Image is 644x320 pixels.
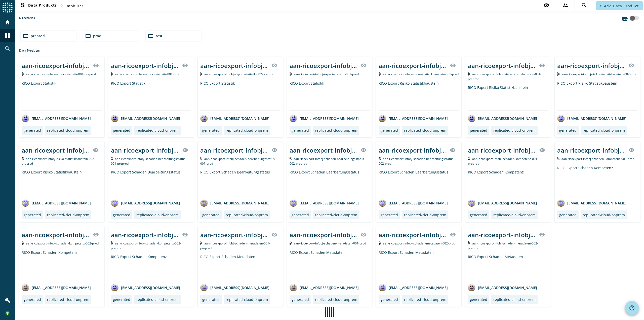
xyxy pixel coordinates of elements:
[271,62,277,68] mat-icon: visibility
[19,16,35,25] label: Directories
[18,1,59,10] button: Data Products
[557,165,637,195] div: RICO Export Schaden Kompetenz
[290,231,358,239] div: aan-ricoexport-infobj-schaden-metadaten-001-_stage_
[22,250,102,280] div: RICO Export Schaden Kompetenz
[470,128,487,133] div: generated
[111,115,180,122] div: [EMAIL_ADDRESS][DOMAIN_NAME]
[557,157,559,160] img: Kafka Topic: aan-ricoexport-infobj-schaden-kompetenz-001-prod
[22,284,91,291] div: [EMAIL_ADDRESS][DOMAIN_NAME]
[31,33,45,38] span: preprod
[148,33,154,39] mat-icon: folder_open
[200,115,208,122] img: avatar
[271,232,277,238] mat-icon: visibility
[561,72,637,76] span: Kafka Topic: aan-ricoexport-infobj-risiko-statistikbaustein-002-prod
[379,284,386,291] img: avatar
[24,297,41,302] div: generated
[22,284,29,291] img: avatar
[5,311,10,316] img: 81598254d5c178b7e6f2ea923a55c517
[468,231,536,239] div: aan-ricoexport-infobj-schaden-metadaten-002-_stage_
[557,81,637,111] div: RICO Export Risiko Statistikbaustein
[294,72,359,76] span: Kafka Topic: aan-ricoexport-infobj-export-statistik-002-prod
[200,157,276,166] span: Kafka Topic: aan-ricoexport-infobj-schaden-bearbeitungsstatus-001-prod
[379,157,381,160] img: Kafka Topic: aan-ricoexport-infobj-schaden-bearbeitungsstatus-002-prod
[290,157,365,166] span: Kafka Topic: aan-ricoexport-infobj-schaden-bearbeitungsstatus-002-preprod
[200,81,280,111] div: RICO Export Statistik
[20,3,26,9] mat-icon: dashboard
[22,81,102,111] div: RICO Export Statistik
[290,61,358,70] div: aan-ricoexport-infobj-export-statistik-002-_stage_
[5,46,11,52] mat-icon: search
[47,128,89,133] div: replicated-cloud-onprem
[628,147,634,153] mat-icon: visibility
[562,2,568,8] mat-icon: supervisor_account
[468,170,548,195] div: RICO Export Schaden Kompetenz
[93,62,99,68] mat-icon: visibility
[583,128,625,133] div: replicated-cloud-onprem
[290,284,359,291] div: [EMAIL_ADDRESS][DOMAIN_NAME]
[111,199,180,207] div: [EMAIL_ADDRESS][DOMAIN_NAME]
[136,128,179,133] div: replicated-cloud-onprem
[290,72,292,76] img: Kafka Topic: aan-ricoexport-infobj-export-statistik-002-prod
[379,146,447,154] div: aan-ricoexport-infobj-schaden-bearbeitungsstatus-002-_stage_
[111,157,187,166] span: Kafka Topic: aan-ricoexport-infobj-schaden-bearbeitungsstatus-001-preprod
[379,284,448,291] div: [EMAIL_ADDRESS][DOMAIN_NAME]
[93,33,101,38] span: prod
[26,241,99,245] span: Kafka Topic: aan-ricoexport-infobj-schaden-kompetenz-002-prod
[450,232,456,238] mat-icon: visibility
[450,62,456,68] mat-icon: visibility
[379,199,386,207] img: avatar
[470,297,487,302] div: generated
[468,72,470,76] img: Kafka Topic: aan-ricoexport-infobj-risiko-statistikbaustein-001-preprod
[200,61,268,70] div: aan-ricoexport-infobj-export-statistik-002-_stage_
[113,297,130,302] div: generated
[290,199,297,207] img: avatar
[383,241,455,245] span: Kafka Topic: aan-ricoexport-infobj-schaden-metadaten-002-prod
[493,212,536,217] div: replicated-cloud-onprem
[557,146,625,154] div: aan-ricoexport-infobj-schaden-kompetenz-001-_stage_
[24,128,41,133] div: generated
[59,3,65,9] mat-icon: chevron_right
[539,147,545,153] mat-icon: visibility
[200,254,280,280] div: RICO Export Schaden Metadaten
[360,147,367,153] mat-icon: visibility
[468,199,475,207] img: avatar
[5,19,11,25] mat-icon: home
[629,305,635,311] mat-icon: help_outline
[468,284,475,291] img: avatar
[470,212,487,217] div: generated
[23,33,29,39] mat-icon: folder_open
[111,72,113,76] img: Kafka Topic: aan-ricoexport-infobj-export-statistik-001-prod
[22,199,29,207] img: avatar
[559,212,577,217] div: generated
[113,128,130,133] div: generated
[468,146,536,154] div: aan-ricoexport-infobj-schaden-kompetenz-001-_stage_
[5,297,11,303] mat-icon: build
[468,115,475,122] img: avatar
[561,157,634,161] span: Kafka Topic: aan-ricoexport-infobj-schaden-kompetenz-001-prod
[290,81,370,111] div: RICO Export Statistik
[557,199,626,207] div: [EMAIL_ADDRESS][DOMAIN_NAME]
[22,115,29,122] img: avatar
[22,170,102,195] div: RICO Export Risiko Statistikbaustein
[20,3,57,9] span: Data Products
[379,61,447,70] div: aan-ricoexport-infobj-risiko-statistikbaustein-001-_stage_
[290,241,292,245] img: Kafka Topic: aan-ricoexport-infobj-schaden-metadaten-001-prod
[182,62,188,68] mat-icon: visibility
[5,32,11,39] mat-icon: dashboard
[290,146,358,154] div: aan-ricoexport-infobj-schaden-bearbeitungsstatus-002-_stage_
[292,128,309,133] div: generated
[182,232,188,238] mat-icon: visibility
[468,115,537,122] div: [EMAIL_ADDRESS][DOMAIN_NAME]
[450,147,456,153] mat-icon: visibility
[379,157,454,166] span: Kafka Topic: aan-ricoexport-infobj-schaden-bearbeitungsstatus-002-prod
[379,199,448,207] div: [EMAIL_ADDRESS][DOMAIN_NAME]
[111,254,191,280] div: RICO Export Schaden Kompetenz
[290,250,370,280] div: RICO Export Schaden Metadaten
[404,128,446,133] div: replicated-cloud-onprem
[583,212,625,217] div: replicated-cloud-onprem
[200,284,269,291] div: [EMAIL_ADDRESS][DOMAIN_NAME]
[111,241,181,250] span: Kafka Topic: aan-ricoexport-infobj-schaden-kompetenz-002-preprod
[22,241,24,245] img: Kafka Topic: aan-ricoexport-infobj-schaden-kompetenz-002-prod
[93,232,99,238] mat-icon: visibility
[111,284,180,291] div: [EMAIL_ADDRESS][DOMAIN_NAME]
